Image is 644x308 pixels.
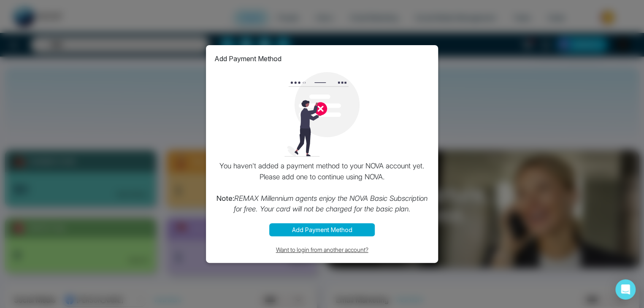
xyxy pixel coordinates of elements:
p: You haven't added a payment method to your NOVA account yet. Please add one to continue using NOVA. [214,161,430,215]
button: Add Payment Method [269,223,375,236]
i: REMAX Millennium agents enjoy the NOVA Basic Subscription for free. Your card will not be charged... [234,194,428,213]
img: loading [280,72,364,157]
strong: Note: [216,194,234,203]
button: Want to login from another account? [214,245,430,254]
div: Open Intercom Messenger [615,279,636,300]
p: Add Payment Method [214,54,281,64]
